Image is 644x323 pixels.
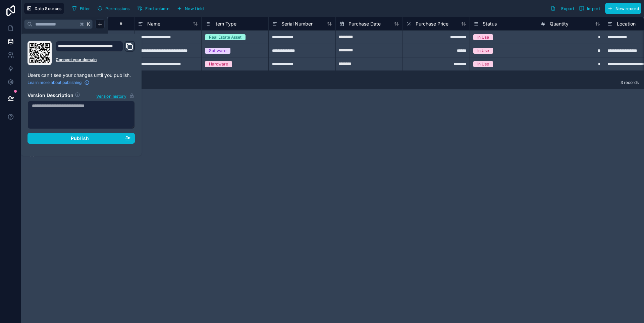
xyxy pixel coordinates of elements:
span: Version history [96,92,126,99]
span: Import [587,6,600,11]
button: New field [174,3,206,13]
a: Connect your domain [56,57,135,62]
div: In Use [477,48,489,54]
button: Export [548,3,577,14]
button: Permissions [95,3,132,13]
span: Data Sources [35,6,62,11]
div: Real Estate Asset [209,34,241,40]
span: Purchase Price [416,20,448,27]
div: In Use [477,61,489,67]
span: Serial Number [281,20,313,27]
a: Learn more about publishing [28,80,90,85]
span: K [86,22,91,27]
a: Permissions [95,3,135,13]
button: Data Sources [24,3,64,14]
button: Publish [28,133,135,144]
span: Location [617,20,636,27]
p: Users can't see your changes until you publish. [28,72,135,79]
span: Filter [80,6,90,11]
span: Export [561,6,574,11]
span: Purchase Date [348,20,381,27]
span: Item Type [214,20,236,27]
span: Publish [71,135,89,141]
button: Version history [96,92,135,99]
span: New record [615,6,639,11]
div: In Use [477,34,489,40]
button: Filter [69,3,93,13]
a: New record [602,3,641,14]
div: # [113,21,129,26]
span: 3 records [621,80,639,85]
span: Find column [145,6,169,11]
span: Permissions [105,6,129,11]
span: Quantity [550,20,569,27]
button: New record [605,3,641,14]
button: Find column [135,3,172,13]
div: Hardware [209,61,228,67]
div: Domain and Custom Link [56,41,135,65]
div: Software [209,48,226,54]
span: Learn more about publishing [28,80,82,85]
button: Import [577,3,602,14]
h2: Version Description [28,92,73,99]
span: New field [185,6,204,11]
span: Name [147,20,160,27]
span: Status [483,20,497,27]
